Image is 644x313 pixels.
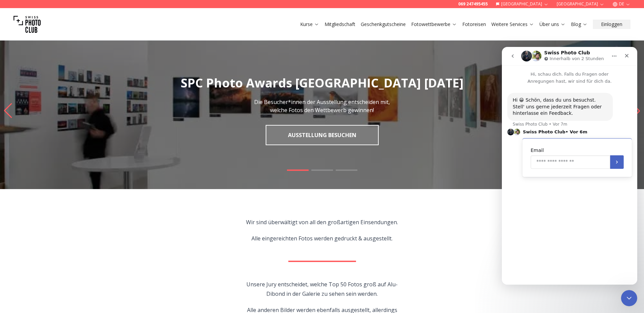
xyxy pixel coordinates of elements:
[408,20,460,29] button: Fotowettbewerbe
[568,20,590,29] button: Blog
[322,20,358,29] button: Mitgliedschaft
[325,21,355,28] a: Mitgliedschaft
[571,21,587,28] a: Blog
[537,20,568,29] button: Über uns
[621,290,637,306] iframe: Intercom live chat
[300,21,319,28] a: Kurse
[246,98,398,114] p: Die Besucher*innen der Ausstellung entscheiden mit, welche Fotos den Wettbewerb gewinnen!
[358,20,408,29] button: Geschenkgutscheine
[502,47,637,285] iframe: Intercom live chat
[489,20,537,29] button: Weitere Services
[246,217,398,227] p: Wir sind überwältigt von all den großartigen Einsendungen.
[460,20,489,29] button: Fotoreisen
[458,1,488,7] a: 069 247495455
[297,20,322,29] button: Kurse
[539,21,565,28] a: Über uns
[593,20,630,29] button: Einloggen
[14,11,41,38] img: Swiss photo club
[266,125,379,145] a: Ausstellung besuchen
[491,21,534,28] a: Weitere Services
[245,280,399,298] p: Unsere Jury entscheidet, welche Top 50 Fotos groß auf Alu-Dibond in der Galerie zu sehen sein wer...
[361,21,406,28] a: Geschenkgutscheine
[246,234,398,243] p: Alle eingereichten Fotos werden gedruckt & ausgestellt.
[462,21,486,28] a: Fotoreisen
[411,21,457,28] a: Fotowettbewerbe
